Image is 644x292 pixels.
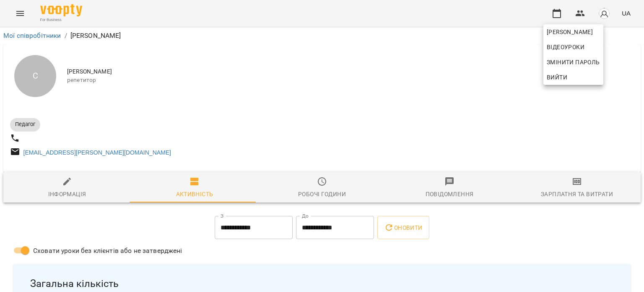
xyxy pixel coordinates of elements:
[543,39,588,55] a: Відеоуроки
[547,57,600,67] span: Змінити пароль
[547,42,584,52] span: Відеоуроки
[543,55,603,70] a: Змінити пароль
[543,24,603,39] a: [PERSON_NAME]
[543,70,603,85] button: Вийти
[547,27,600,37] span: [PERSON_NAME]
[547,72,567,82] span: Вийти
